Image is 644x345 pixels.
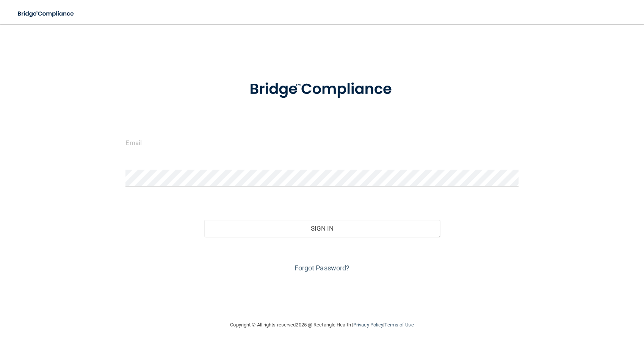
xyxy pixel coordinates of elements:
[234,70,411,109] img: bridge_compliance_login_screen.278c3ca4.svg
[125,134,518,151] input: Email
[204,220,440,237] button: Sign In
[384,322,414,328] a: Terms of Use
[11,6,81,22] img: bridge_compliance_login_screen.278c3ca4.svg
[295,264,350,272] a: Forgot Password?
[353,322,383,328] a: Privacy Policy
[184,313,461,337] div: Copyright © All rights reserved 2025 @ Rectangle Health | |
